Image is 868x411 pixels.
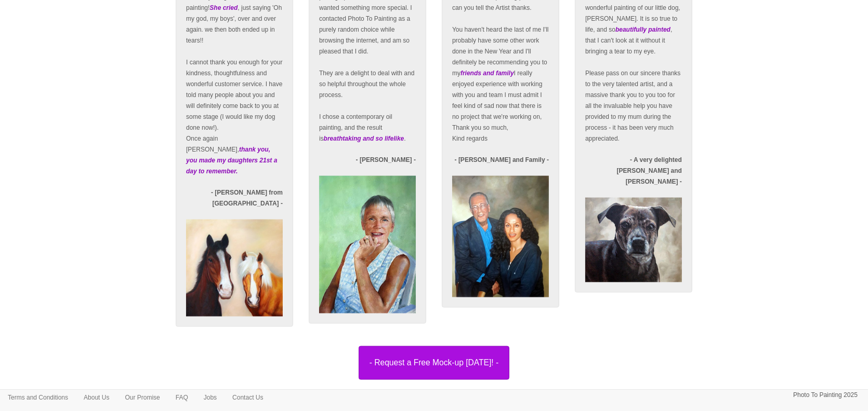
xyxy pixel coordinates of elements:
[455,156,549,163] strong: - [PERSON_NAME] and Family -
[225,390,271,405] a: Contact Us
[319,176,416,313] img: Portrait Painting
[196,390,225,405] a: Jobs
[209,4,238,11] em: She cried
[168,390,196,405] a: FAQ
[615,26,670,33] em: beautifully painted
[452,176,549,297] img: Oil painting of 2 horses
[585,70,680,142] span: Please pass on our sincere thanks to the very talented artist, and a massive thank you to you too...
[452,26,549,120] span: You haven't heard the last of me I'll probably have some other work done in the New Year and I'll...
[186,146,277,175] em: thank you, you made my daughters 21st a day to remember.
[461,70,514,77] em: friends and family
[211,189,283,207] strong: - [PERSON_NAME] from [GEOGRAPHIC_DATA] -
[356,156,416,163] strong: - [PERSON_NAME] -
[186,220,283,317] img: Oil painting of 2 horses
[168,346,700,379] a: - Request a Free Mock-up [DATE]! -
[359,346,509,379] button: - Request a Free Mock-up [DATE]! -
[324,135,404,142] em: breathtaking and so lifelike
[117,390,167,405] a: Our Promise
[585,198,682,282] img: Oil painting of a dog
[793,390,858,401] p: Photo To Painting 2025
[76,390,117,405] a: About Us
[617,156,682,185] strong: - A very delighted [PERSON_NAME] and [PERSON_NAME] -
